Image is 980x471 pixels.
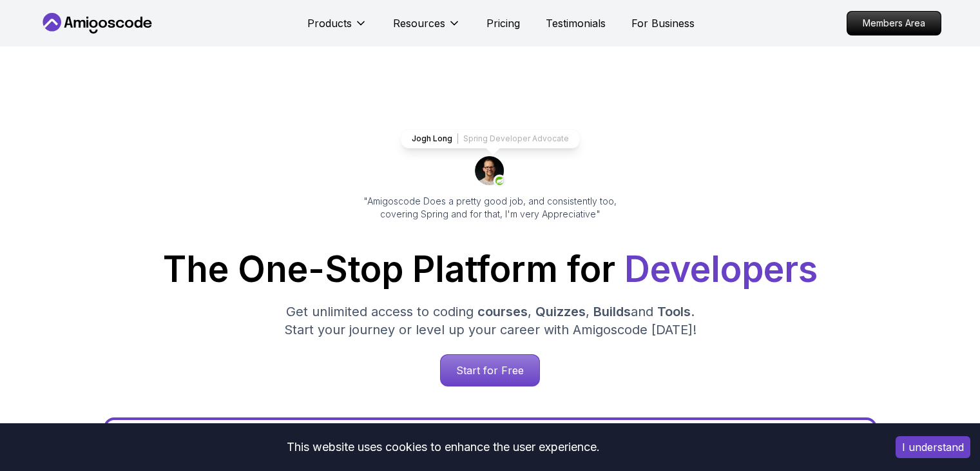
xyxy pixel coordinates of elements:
[475,156,506,187] img: josh long
[535,304,586,319] span: Quizzes
[847,11,941,35] a: Members Area
[546,15,606,31] a: Testimonials
[441,355,539,386] p: Start for Free
[307,15,352,31] p: Products
[593,304,631,319] span: Builds
[307,15,367,41] button: Products
[847,12,941,35] p: Members Area
[624,248,818,290] span: Developers
[274,303,707,339] p: Get unlimited access to coding , , and . Start your journey or level up your career with Amigosco...
[393,15,461,41] button: Resources
[412,134,452,144] p: Jogh Long
[346,195,635,221] p: "Amigoscode Does a pretty good job, and consistently too, covering Spring and for that, I'm very ...
[463,134,569,144] p: Spring Developer Advocate
[896,436,970,458] button: Accept cookies
[10,433,876,461] div: This website uses cookies to enhance the user experience.
[657,304,691,319] span: Tools
[486,15,520,31] a: Pricing
[440,354,540,386] a: Start for Free
[477,304,528,319] span: courses
[50,252,931,287] h1: The One-Stop Platform for
[631,15,695,31] a: For Business
[393,15,445,31] p: Resources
